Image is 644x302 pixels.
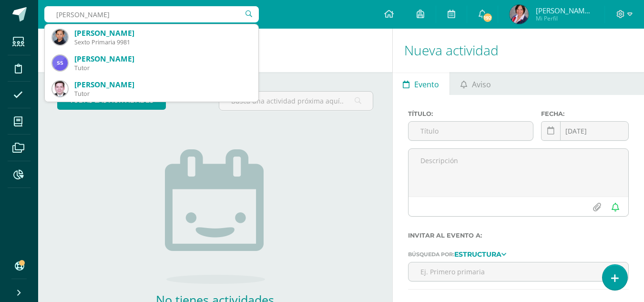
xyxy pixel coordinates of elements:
[536,14,593,22] span: Mi Perfil
[408,232,629,239] label: Invitar al evento a:
[408,251,454,258] span: Búsqueda por:
[74,38,251,46] div: Sexto Primaria 9981
[409,122,533,140] input: Título
[541,110,629,117] label: Fecha:
[404,29,633,72] h1: Nueva actividad
[165,149,265,284] img: no_activities.png
[414,73,439,96] span: Evento
[219,92,372,110] input: Busca una actividad próxima aquí...
[409,262,628,281] input: Ej. Primero primaria
[536,6,593,15] span: [PERSON_NAME] de [GEOGRAPHIC_DATA]
[482,12,493,23] span: 192
[542,122,628,140] input: Fecha de entrega
[74,64,251,72] div: Tutor
[52,81,68,96] img: fe7eb840b9b0260637e4a3dbfd8c8cb2.png
[454,250,506,257] a: Estructura
[74,54,251,64] div: [PERSON_NAME]
[44,6,259,22] input: Busca un usuario...
[74,28,251,38] div: [PERSON_NAME]
[472,73,491,96] span: Aviso
[408,110,534,117] label: Título:
[74,90,251,98] div: Tutor
[52,30,68,45] img: 9d3329050cc9c8b5643bbe10d2751589.png
[393,72,450,95] a: Evento
[52,55,68,71] img: 42409b03cbe5841227a9dbe9a4d4ae93.png
[74,80,251,90] div: [PERSON_NAME]
[510,5,529,24] img: 9cc45377ee35837361e2d5ac646c5eda.png
[454,250,501,259] strong: Estructura
[450,72,501,95] a: Aviso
